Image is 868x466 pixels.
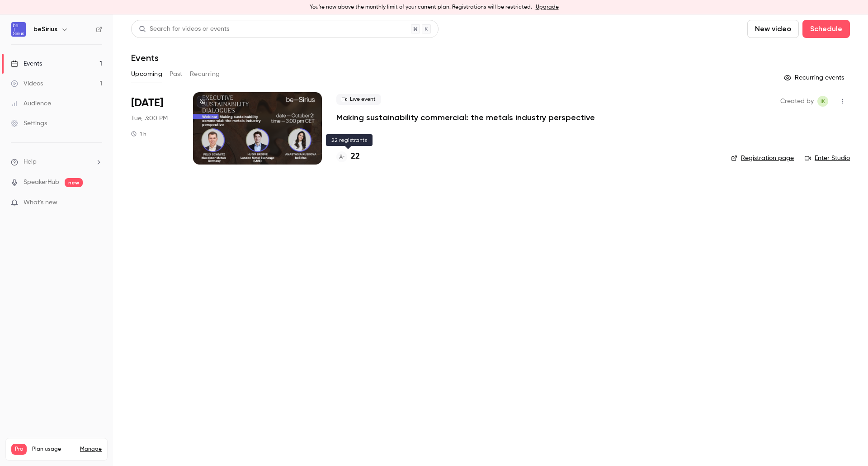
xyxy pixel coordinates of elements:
a: Upgrade [536,4,559,11]
a: Manage [80,446,102,453]
div: Settings [11,119,47,128]
div: Search for videos or events [139,24,229,34]
button: Upcoming [131,67,162,81]
span: Live event [336,94,381,105]
button: Schedule [802,20,850,38]
a: Making sustainability commercial: the metals industry perspective [336,112,595,123]
span: What's new [24,198,57,207]
button: Recurring events [780,71,850,85]
div: 1 h [131,130,146,137]
div: Audience [11,99,51,108]
span: IK [821,96,825,107]
div: Oct 21 Tue, 3:00 PM (Europe/Amsterdam) [131,92,179,165]
a: SpeakerHub [24,178,59,187]
a: Enter Studio [805,154,850,163]
h1: Events [131,52,159,63]
span: Irina Kuzminykh [817,96,828,107]
span: Plan usage [32,446,75,453]
a: 22 [336,151,360,163]
button: Recurring [190,67,220,81]
div: Events [11,59,42,68]
span: Pro [11,444,27,455]
span: new [65,178,83,187]
span: Help [24,157,37,167]
img: beSirius [11,22,26,37]
h6: beSirius [33,25,57,34]
button: New video [747,20,799,38]
a: Registration page [731,154,794,163]
span: Created by [780,96,814,107]
span: [DATE] [131,96,163,110]
span: Tue, 3:00 PM [131,114,168,123]
li: help-dropdown-opener [11,157,102,167]
h4: 22 [351,151,360,163]
div: Videos [11,79,43,88]
button: Past [170,67,183,81]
